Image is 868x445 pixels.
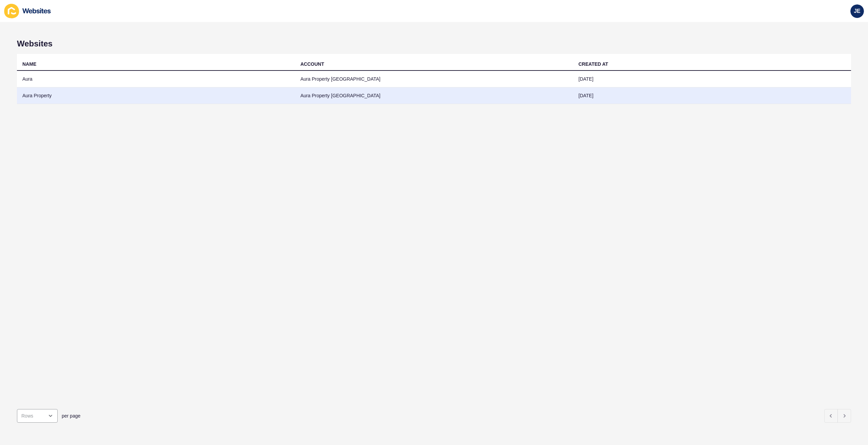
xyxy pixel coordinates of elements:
[295,71,573,87] td: Aura Property [GEOGRAPHIC_DATA]
[22,61,36,67] div: NAME
[62,412,80,419] span: per page
[295,87,573,104] td: Aura Property [GEOGRAPHIC_DATA]
[17,409,58,423] div: open menu
[300,61,324,67] div: ACCOUNT
[573,71,851,87] td: [DATE]
[17,87,295,104] td: Aura Property
[854,8,861,15] span: JE
[17,39,851,48] h1: Websites
[17,71,295,87] td: Aura
[573,87,851,104] td: [DATE]
[578,61,608,67] div: CREATED AT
